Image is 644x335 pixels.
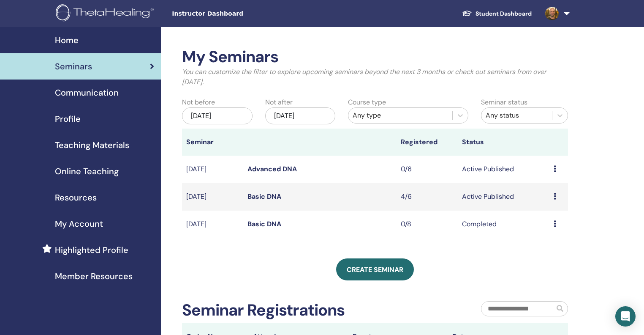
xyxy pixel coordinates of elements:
[182,97,215,107] label: Not before
[458,129,550,156] th: Status
[55,244,128,256] span: Highlighted Profile
[397,183,458,211] td: 4/6
[397,211,458,238] td: 0/8
[55,86,119,99] span: Communication
[182,107,253,124] div: [DATE]
[336,258,414,280] a: Create seminar
[397,156,458,183] td: 0/6
[615,306,636,327] div: Open Intercom Messenger
[455,6,538,22] a: Student Dashboard
[55,113,81,125] span: Profile
[397,129,458,156] th: Registered
[172,9,299,18] span: Instructor Dashboard
[247,192,281,201] a: Basic DNA
[56,4,157,23] img: logo.png
[353,110,448,121] div: Any type
[55,270,133,283] span: Member Resources
[458,183,550,211] td: Active Published
[55,60,92,73] span: Seminars
[182,129,243,156] th: Seminar
[265,97,293,107] label: Not after
[182,183,243,211] td: [DATE]
[182,211,243,238] td: [DATE]
[182,47,568,67] h2: My Seminars
[247,165,297,173] a: Advanced DNA
[347,265,403,274] span: Create seminar
[55,217,103,230] span: My Account
[55,165,119,178] span: Online Teaching
[458,211,550,238] td: Completed
[481,97,527,107] label: Seminar status
[265,107,336,124] div: [DATE]
[182,67,568,87] p: You can customize the filter to explore upcoming seminars beyond the next 3 months or check out s...
[486,110,548,121] div: Any status
[545,7,559,20] img: default.jpg
[247,220,281,228] a: Basic DNA
[458,156,550,183] td: Active Published
[55,139,129,151] span: Teaching Materials
[182,156,243,183] td: [DATE]
[182,301,345,320] h2: Seminar Registrations
[55,191,97,204] span: Resources
[348,97,386,107] label: Course type
[462,10,472,17] img: graduation-cap-white.svg
[55,34,79,47] span: Home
